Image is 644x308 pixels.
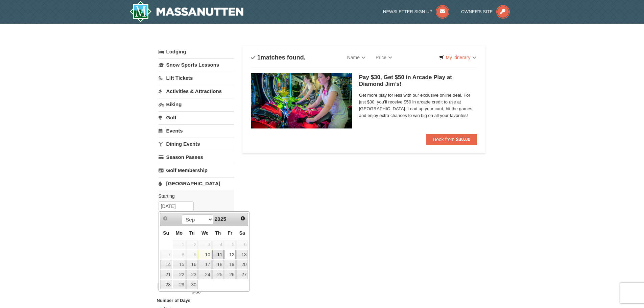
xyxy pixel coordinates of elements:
a: 25 [212,270,224,279]
a: 18 [212,260,224,269]
a: Newsletter Sign Up [383,9,449,14]
span: 8 [173,250,186,259]
span: 0 [192,289,194,294]
a: Name [342,51,371,64]
span: Sunday [163,230,169,236]
a: Owner's Site [461,9,510,14]
span: Newsletter Sign Up [383,9,432,14]
span: Wednesday [201,230,209,236]
a: 20 [236,260,248,269]
a: Prev [161,214,170,223]
label: Starting [159,193,229,199]
span: Get more play for less with our exclusive online deal. For just $30, you’ll receive $50 in arcade... [359,92,477,119]
a: Activities & Attractions [159,85,234,97]
span: 9 [186,250,198,259]
img: 6619917-1621-4efc4b47.jpg [251,73,352,128]
span: 2 [186,240,198,250]
span: 5 [224,240,236,250]
a: 30 [186,280,198,289]
span: 3 [198,240,212,250]
span: Monday [176,230,183,236]
a: Snow Sports Lessons [159,58,234,71]
a: Golf Membership [159,164,234,176]
a: 28 [160,280,172,289]
a: 14 [160,260,172,269]
a: 29 [173,280,186,289]
a: 10 [198,250,212,259]
a: [GEOGRAPHIC_DATA] [159,177,234,190]
span: 7 [160,250,172,259]
span: Prev [163,216,168,221]
h4: matches found. [251,54,306,61]
strong: Number of Days [157,298,191,303]
a: Massanutten Resort [129,1,244,22]
a: Lift Tickets [159,72,234,84]
a: 24 [198,270,212,279]
a: 17 [198,260,212,269]
a: 11 [212,250,224,259]
a: 22 [173,270,186,279]
span: Next [240,216,245,221]
span: 2025 [215,216,226,222]
a: Dining Events [159,138,234,150]
a: 13 [236,250,248,259]
h5: Pay $30, Get $50 in Arcade Play at Diamond Jim’s! [359,74,477,88]
label: - [159,289,234,295]
span: 30 [196,289,200,294]
a: 23 [186,270,198,279]
span: Tuesday [189,230,195,236]
img: Massanutten Resort Logo [129,1,244,22]
a: Events [159,124,234,137]
a: 21 [160,270,172,279]
span: 1 [257,54,261,61]
a: Biking [159,98,234,111]
span: Friday [228,230,233,236]
span: 6 [236,240,248,250]
span: 4 [212,240,224,250]
span: Owner's Site [461,9,493,14]
span: 1 [173,240,186,250]
a: 12 [224,250,236,259]
a: 16 [186,260,198,269]
a: 27 [236,270,248,279]
strong: $30.00 [456,137,471,142]
a: Season Passes [159,151,234,163]
span: Saturday [239,230,245,236]
span: Thursday [215,230,221,236]
span: Book from [433,137,455,142]
a: Lodging [159,46,234,58]
a: Next [238,214,247,223]
a: 19 [224,260,236,269]
a: Price [371,51,397,64]
a: My Itinerary [435,52,480,63]
a: 26 [224,270,236,279]
a: Golf [159,111,234,124]
button: Book from $30.00 [426,134,477,145]
a: 15 [173,260,186,269]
